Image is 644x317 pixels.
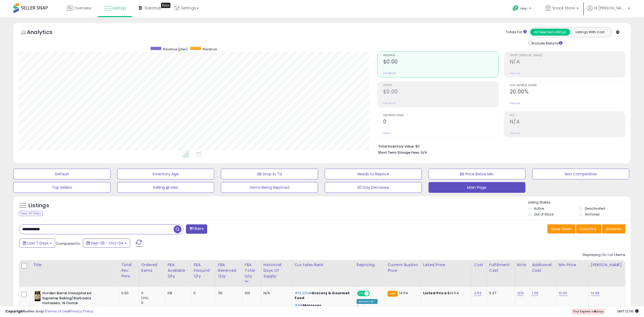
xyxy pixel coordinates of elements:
[510,114,625,117] span: ROI
[56,241,81,246] span: Compared to:
[378,150,420,155] b: Short Term Storage Fees:
[510,59,625,66] h2: N/A
[547,224,575,233] button: Save View
[510,132,520,135] small: Prev: N/A
[13,169,111,179] button: Default
[383,102,396,105] small: Prev: $0.00
[474,262,485,268] div: Cost
[617,309,639,314] span: 2025-10-14 12:06 GMT
[74,5,91,11] span: Overview
[570,29,610,36] button: Listings With Cost
[383,84,498,87] span: Profit
[387,291,397,297] small: FBA
[167,262,189,279] div: FBA Available Qty
[167,291,187,296] div: 118
[510,84,625,87] span: Avg. Buybox Share
[193,291,211,296] div: 0
[357,262,383,268] div: Repricing
[399,290,408,296] span: 14.54
[357,299,378,304] div: Amazon AI *
[369,291,378,296] span: OFF
[193,262,213,279] div: FBA inbound Qty
[576,224,601,233] button: Columns
[145,5,162,11] span: DataHub
[508,1,537,17] a: Help
[117,182,214,193] button: Selling @ Max
[33,262,117,268] div: Title
[383,59,498,66] h2: $0.00
[28,202,49,209] h5: Listings
[423,290,448,296] b: Listed Price:
[295,290,350,300] span: Grocery & Gourmet Food
[358,291,364,296] span: ON
[421,150,427,155] span: N/A
[264,291,288,296] div: N/A
[530,29,570,36] button: All Selected Listings
[141,296,149,300] small: (0%)
[27,28,63,37] h5: Analytics
[532,262,554,273] div: Additional Cost
[5,309,93,314] div: seller snap | |
[520,6,528,11] span: Help
[580,226,597,232] span: Columns
[378,143,621,149] li: $0
[218,262,240,279] div: FBA Reserved Qty
[591,290,600,296] a: 14.99
[295,262,352,268] div: Cur Sales Rank
[594,5,626,11] span: Hi [PERSON_NAME]
[587,5,630,17] a: Hi [PERSON_NAME]
[112,5,126,11] span: Listings
[528,200,631,205] p: Listing States:
[583,252,625,258] div: Displaying 1 to 1 of 1 items
[474,290,482,296] a: 2.62
[423,262,470,268] div: Listed Price
[163,47,188,51] span: Revenue (prev)
[27,240,49,246] span: Last 7 Days
[161,3,170,8] div: Tooltip anchor
[141,291,165,296] div: 0
[383,132,391,135] small: Prev: 0
[534,206,544,211] label: Active
[534,212,554,217] label: Out of Stock
[510,102,520,105] small: Prev: N/A
[573,309,604,314] span: Trial Expires in days
[585,212,599,217] label: Archived
[510,54,625,57] span: Profit [PERSON_NAME]
[387,262,419,273] div: Current Buybox Price
[221,169,318,179] button: BB Drop in 7d
[591,262,623,268] div: [PERSON_NAME]
[245,262,259,279] div: FBA Total Qty
[525,40,569,46] div: Include Returns
[117,169,214,179] button: Inventory Age
[585,206,605,211] label: Deactivated
[383,89,498,96] h2: $0.00
[602,224,625,233] button: Actions
[19,211,43,216] div: Clear All Filters
[295,291,350,300] p: in
[141,262,163,273] div: Ordered Items
[559,262,586,268] div: Min Price
[378,144,415,149] b: Total Inventory Value:
[121,291,135,296] div: 0.00
[83,239,130,248] button: Sep-28 - Oct-04
[512,5,519,12] i: Get Help
[423,291,468,296] div: $14.54
[383,54,498,57] span: Revenue
[5,309,25,314] strong: Copyright
[517,290,524,296] a: N/A
[325,169,422,179] button: Needs to Reprice
[264,262,290,279] div: Historical Days Of Supply
[221,182,318,193] button: Items Being Repriced
[532,169,629,179] button: Non Competitive
[510,119,625,126] h2: N/A
[510,89,625,96] h2: 20.00%
[91,240,123,246] span: Sep-28 - Oct-04
[13,182,111,193] button: Top Sellers
[186,224,207,234] button: Filters
[594,309,596,314] b: 6
[325,182,422,193] button: 30 Day Decrease
[517,262,528,268] div: Note
[34,291,41,301] img: 51nA7sr7L+L._SL40_.jpg
[42,291,107,307] b: Golden Barrel Unsulphured Supreme Baking/Barbados molasses, 16 Ounce
[489,291,511,296] div: 5.37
